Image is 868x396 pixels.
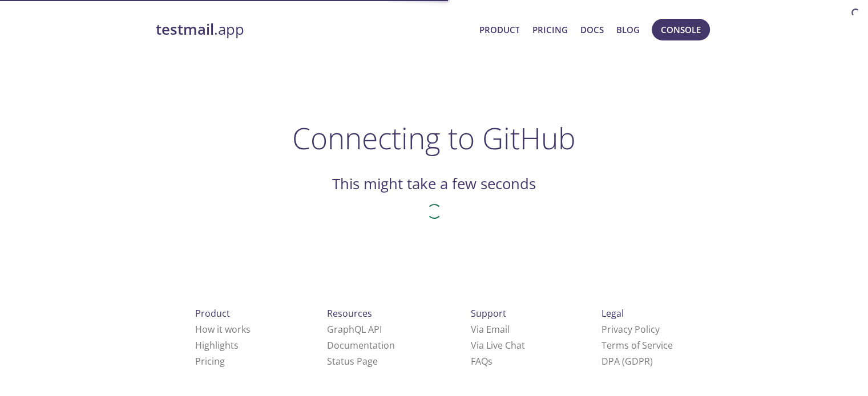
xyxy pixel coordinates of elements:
a: Product [479,22,519,37]
h1: Connecting to GitHub [292,121,576,155]
span: s [488,355,492,368]
a: Blog [616,22,640,37]
span: Legal [601,307,624,320]
strong: testmail [156,19,214,39]
a: Status Page [327,355,378,368]
a: Privacy Policy [601,323,660,336]
a: GraphQL API [327,323,382,336]
a: FAQ [471,355,492,368]
button: Console [652,19,710,40]
a: Terms of Service [601,339,673,352]
span: Resources [327,307,372,320]
a: Highlights [195,339,239,352]
a: Via Live Chat [471,339,525,352]
a: How it works [195,323,251,336]
a: Via Email [471,323,510,336]
a: testmail.app [156,20,470,39]
h2: This might take a few seconds [332,174,536,194]
a: Docs [580,22,604,37]
span: Product [195,307,230,320]
a: Documentation [327,339,395,352]
a: Pricing [532,22,567,37]
span: Console [661,22,701,37]
span: Support [471,307,506,320]
a: Pricing [195,355,225,368]
a: DPA (GDPR) [601,355,653,368]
